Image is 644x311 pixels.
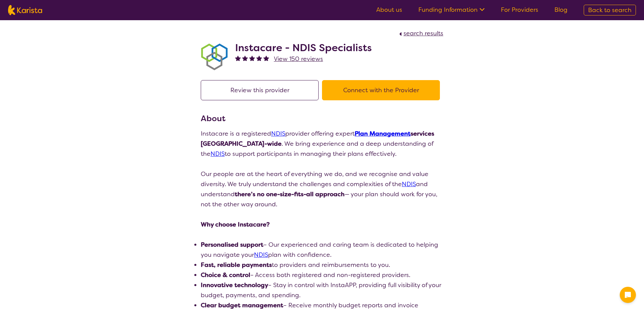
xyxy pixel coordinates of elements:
[201,169,443,209] p: Our people are at the heart of everything we do, and we recognise and value diversity. We truly u...
[588,6,632,14] span: Back to search
[201,43,228,70] img: obkhna0zu27zdd4ubuus.png
[263,55,269,61] img: fullstar
[201,301,283,309] strong: Clear budget management
[322,86,443,94] a: Connect with the Provider
[201,260,443,270] li: to providers and reimbursements to you.
[501,6,538,14] a: For Providers
[235,190,345,198] strong: there’s no one-size-fits-all approach
[376,6,402,14] a: About us
[584,5,636,15] a: Back to search
[404,29,443,37] span: search results
[271,130,285,138] a: NDIS
[201,281,268,289] strong: Innovative technology
[201,241,263,249] strong: Personalised support
[254,251,268,259] a: NDIS
[235,55,241,61] img: fullstar
[201,220,270,229] strong: Why choose Instacare?
[274,55,323,63] span: View 150 reviews
[355,130,411,138] a: Plan Management
[201,80,319,100] button: Review this provider
[322,80,440,100] button: Connect with the Provider
[402,180,416,188] a: NDIS
[201,270,443,280] li: – Access both registered and non-registered providers.
[249,55,255,61] img: fullstar
[211,150,225,158] a: NDIS
[235,42,372,54] h2: Instacare - NDIS Specialists
[242,55,248,61] img: fullstar
[256,55,262,61] img: fullstar
[201,261,272,269] strong: Fast, reliable payments
[201,271,250,279] strong: Choice & control
[397,29,443,37] a: search results
[274,54,323,64] a: View 150 reviews
[201,240,443,260] li: – Our experienced and caring team is dedicated to helping you navigate your plan with confidence.
[8,5,42,15] img: Karista logo
[201,112,443,125] h3: About
[201,280,443,300] li: – Stay in control with InstaAPP, providing full visibility of your budget, payments, and spending.
[201,86,322,94] a: Review this provider
[201,129,443,159] p: Instacare is a registered provider offering expert . We bring experience and a deep understanding...
[418,6,485,14] a: Funding Information
[554,6,568,14] a: Blog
